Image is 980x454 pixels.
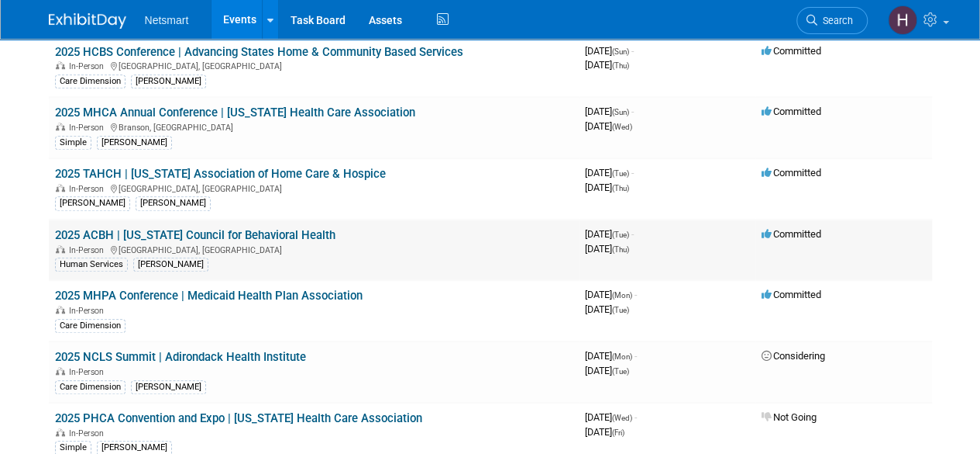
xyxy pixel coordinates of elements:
[56,184,65,192] img: In-Person Event
[631,106,634,117] span: -
[634,350,637,362] span: -
[612,306,629,314] span: (Tue)
[585,289,637,300] span: [DATE]
[55,45,463,59] a: 2025 HCBS Conference | Advancing States Home & Community Based Services
[817,15,853,26] span: Search
[55,167,386,181] a: 2025 TAHCH | [US_STATE] Association of Home Care & Hospice
[55,411,422,425] a: 2025 PHCA Convention and Expo | [US_STATE] Health Care Association
[762,167,821,178] span: Committed
[56,61,65,69] img: In-Person Event
[585,303,629,315] span: [DATE]
[888,5,917,35] img: Hannah Norsworthy
[136,196,211,210] div: [PERSON_NAME]
[585,120,632,132] span: [DATE]
[56,245,65,253] img: In-Person Event
[585,243,629,255] span: [DATE]
[69,61,108,71] span: In-Person
[56,306,65,314] img: In-Person Event
[612,47,629,56] span: (Sun)
[69,123,108,133] span: In-Person
[612,108,629,116] span: (Sun)
[585,167,634,178] span: [DATE]
[612,367,629,376] span: (Tue)
[762,289,821,300] span: Committed
[49,13,126,29] img: ExhibitDay
[585,106,634,117] span: [DATE]
[56,367,65,375] img: In-Person Event
[133,258,208,272] div: [PERSON_NAME]
[55,75,126,88] div: Care Dimension
[55,289,363,303] a: 2025 MHPA Conference | Medicaid Health Plan Association
[612,428,624,437] span: (Fri)
[612,230,629,239] span: (Tue)
[585,45,634,57] span: [DATE]
[97,136,172,150] div: [PERSON_NAME]
[69,245,108,255] span: In-Person
[585,426,624,438] span: [DATE]
[69,184,108,194] span: In-Person
[612,352,632,361] span: (Mon)
[131,75,206,88] div: [PERSON_NAME]
[634,289,637,300] span: -
[762,106,821,117] span: Committed
[585,228,634,240] span: [DATE]
[55,136,91,150] div: Simple
[55,228,335,242] a: 2025 ACBH | [US_STATE] Council for Behavioral Health
[612,414,632,422] span: (Wed)
[762,411,817,423] span: Not Going
[762,228,821,240] span: Committed
[55,182,573,194] div: [GEOGRAPHIC_DATA], [GEOGRAPHIC_DATA]
[585,365,629,376] span: [DATE]
[762,350,825,362] span: Considering
[585,182,629,193] span: [DATE]
[69,428,108,438] span: In-Person
[55,350,306,364] a: 2025 NCLS Summit | Adirondack Health Institute
[612,291,632,300] span: (Mon)
[612,123,632,131] span: (Wed)
[55,106,415,120] a: 2025 MHCA Annual Conference | [US_STATE] Health Care Association
[612,61,629,70] span: (Thu)
[631,167,634,178] span: -
[631,228,634,240] span: -
[55,120,573,133] div: Branson, [GEOGRAPHIC_DATA]
[585,350,637,362] span: [DATE]
[612,184,629,192] span: (Thu)
[634,411,637,423] span: -
[55,59,573,71] div: [GEOGRAPHIC_DATA], [GEOGRAPHIC_DATA]
[56,428,65,436] img: In-Person Event
[585,59,629,71] span: [DATE]
[762,45,821,57] span: Committed
[612,245,629,254] span: (Thu)
[796,7,868,34] a: Search
[55,319,126,333] div: Care Dimension
[631,45,634,57] span: -
[69,367,108,377] span: In-Person
[585,411,637,423] span: [DATE]
[145,14,189,26] span: Netsmart
[131,380,206,394] div: [PERSON_NAME]
[612,169,629,178] span: (Tue)
[55,243,573,255] div: [GEOGRAPHIC_DATA], [GEOGRAPHIC_DATA]
[55,196,130,210] div: [PERSON_NAME]
[56,123,65,130] img: In-Person Event
[55,380,126,394] div: Care Dimension
[55,258,128,272] div: Human Services
[69,306,108,316] span: In-Person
